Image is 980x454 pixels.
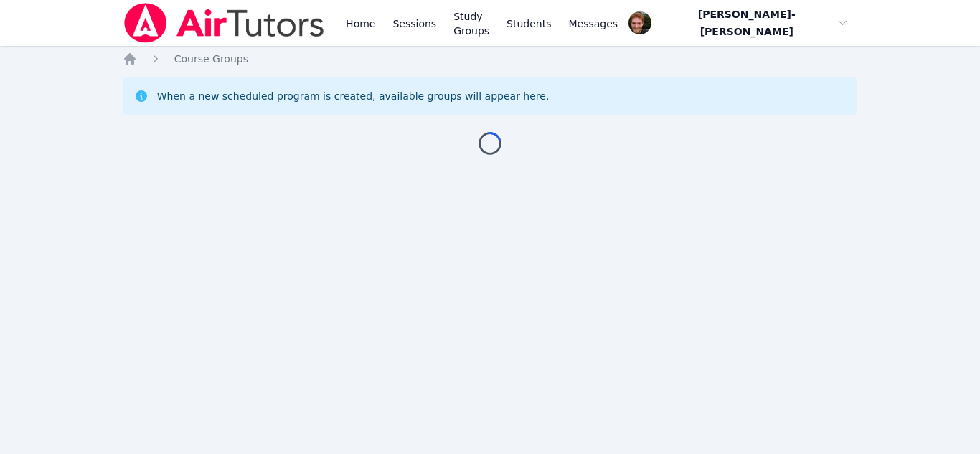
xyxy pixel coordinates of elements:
[123,3,326,43] img: Air Tutors
[569,16,618,31] span: Messages
[174,52,248,66] a: Course Groups
[123,52,858,66] nav: Breadcrumb
[157,89,550,103] div: When a new scheduled program is created, available groups will appear here.
[174,53,248,65] span: Course Groups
